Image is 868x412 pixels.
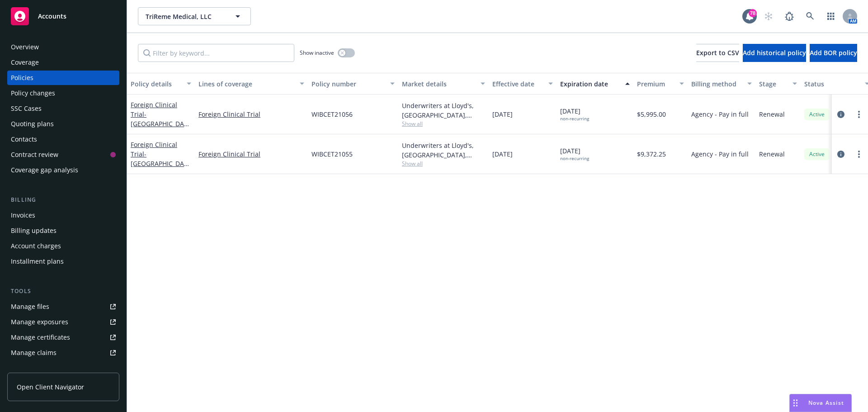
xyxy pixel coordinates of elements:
[7,71,119,85] a: Policies
[11,254,64,269] div: Installment plans
[402,160,485,167] span: Show all
[11,346,57,360] div: Manage claims
[7,361,119,375] a: Manage BORs
[7,86,119,100] a: Policy changes
[138,44,294,62] input: Filter by keyword...
[11,86,55,100] div: Policy changes
[804,79,859,89] div: Status
[11,117,54,131] div: Quoting plans
[398,73,489,95] button: Market details
[808,399,844,407] span: Nova Assist
[489,73,557,95] button: Effective date
[822,7,840,25] a: Switch app
[691,109,749,119] span: Agency - Pay in full
[810,44,857,62] button: Add BOR policy
[557,73,633,95] button: Expiration date
[195,73,308,95] button: Lines of coverage
[560,156,589,161] div: non-recurring
[308,73,398,95] button: Policy number
[691,79,742,89] div: Billing method
[743,48,806,57] span: Add historical policy
[402,79,475,89] div: Market details
[38,13,66,20] span: Accounts
[7,287,119,296] div: Tools
[11,71,33,85] div: Policies
[7,239,119,253] a: Account charges
[759,109,785,119] span: Renewal
[7,330,119,345] a: Manage certificates
[854,109,864,120] a: more
[300,49,334,57] span: Show inactive
[7,254,119,269] a: Installment plans
[11,40,39,54] div: Overview
[7,223,119,238] a: Billing updates
[7,315,119,329] a: Manage exposures
[7,117,119,131] a: Quoting plans
[790,394,801,412] div: Drag to move
[11,299,49,314] div: Manage files
[633,73,688,95] button: Premium
[7,101,119,116] a: SSC Cases
[780,7,798,25] a: Report a Bug
[696,44,739,62] button: Export to CSV
[402,101,485,120] div: Underwriters at Lloyd's, [GEOGRAPHIC_DATA], [PERSON_NAME] of [GEOGRAPHIC_DATA], Clinical Trials I...
[759,149,785,159] span: Renewal
[7,55,119,70] a: Coverage
[7,40,119,54] a: Overview
[7,132,119,147] a: Contacts
[492,149,513,159] span: [DATE]
[7,163,119,177] a: Coverage gap analysis
[11,361,53,375] div: Manage BORs
[7,195,119,204] div: Billing
[131,110,189,137] span: - [GEOGRAPHIC_DATA]/CLP788-01
[637,149,666,159] span: $9,372.25
[17,382,84,392] span: Open Client Navigator
[7,4,119,29] a: Accounts
[691,149,749,159] span: Agency - Pay in full
[560,116,589,122] div: non-recurring
[492,79,543,89] div: Effective date
[7,346,119,360] a: Manage claims
[11,330,70,345] div: Manage certificates
[198,109,304,119] a: Foreign Clinical Trial
[810,48,857,57] span: Add BOR policy
[743,44,806,62] button: Add historical policy
[835,109,846,120] a: circleInformation
[801,7,819,25] a: Search
[198,149,304,159] a: Foreign Clinical Trial
[560,106,589,122] span: [DATE]
[854,149,864,160] a: more
[11,55,39,70] div: Coverage
[146,12,224,21] span: TriReme Medical, LLC
[7,208,119,223] a: Invoices
[311,109,353,119] span: WIBCET21056
[11,147,58,162] div: Contract review
[637,79,674,89] div: Premium
[11,163,78,177] div: Coverage gap analysis
[11,208,35,223] div: Invoices
[749,9,757,17] div: 78
[131,100,188,137] a: Foreign Clinical Trial
[311,149,353,159] span: WIBCET21055
[131,79,181,89] div: Policy details
[759,7,778,25] a: Start snowing
[138,7,251,25] button: TriReme Medical, LLC
[311,79,385,89] div: Policy number
[131,140,188,177] a: Foreign Clinical Trial
[127,73,195,95] button: Policy details
[755,73,801,95] button: Stage
[560,79,620,89] div: Expiration date
[492,109,513,119] span: [DATE]
[637,109,666,119] span: $5,995.00
[11,223,57,238] div: Billing updates
[789,394,852,412] button: Nova Assist
[835,149,846,160] a: circleInformation
[11,132,37,147] div: Contacts
[7,147,119,162] a: Contract review
[198,79,294,89] div: Lines of coverage
[7,299,119,314] a: Manage files
[11,315,68,329] div: Manage exposures
[560,146,589,161] span: [DATE]
[696,48,739,57] span: Export to CSV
